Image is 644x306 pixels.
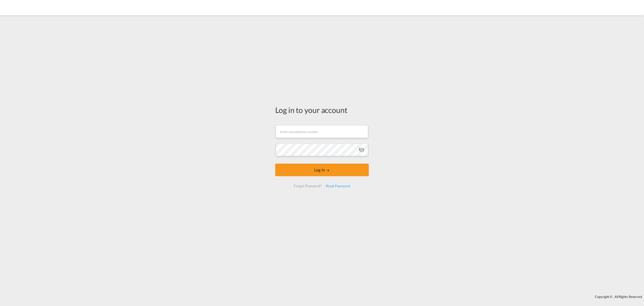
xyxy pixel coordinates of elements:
[324,181,352,191] div: Reset Password
[275,105,369,115] div: Log in to your account
[358,147,365,153] md-icon: icon-eye-off
[292,181,324,191] div: Forgot Password?
[276,125,368,138] input: Enter email/phone number
[275,164,369,176] button: LOGIN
